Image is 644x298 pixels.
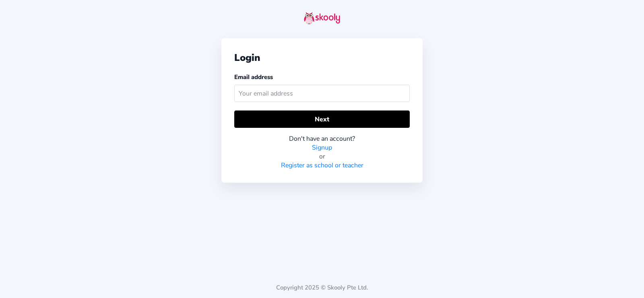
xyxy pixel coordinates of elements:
[234,110,410,128] button: Next
[281,161,363,170] a: Register as school or teacher
[234,73,273,81] label: Email address
[304,12,340,25] img: skooly-logo.png
[234,51,410,64] div: Login
[221,15,230,23] button: arrow back outline
[234,134,410,143] div: Don't have an account?
[234,152,410,161] div: or
[312,143,332,152] a: Signup
[234,85,410,102] input: Your email address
